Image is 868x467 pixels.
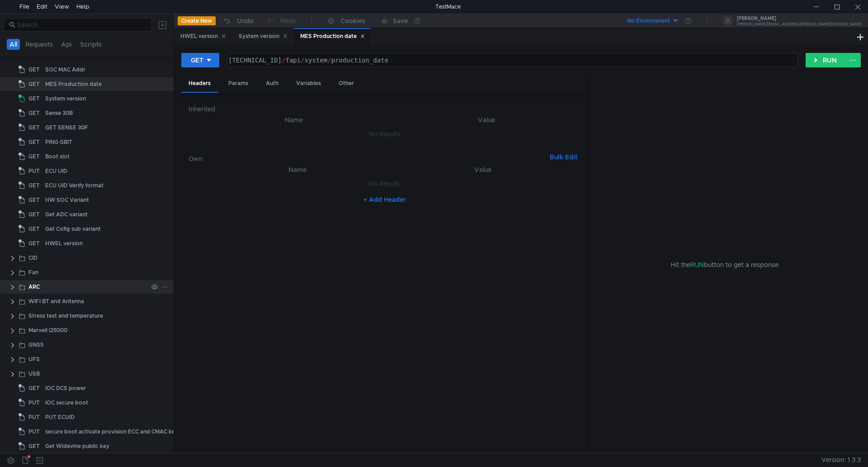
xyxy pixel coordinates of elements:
[17,20,146,30] input: Search...
[45,63,85,76] div: SOC MAC Addr
[28,92,40,105] span: GET
[77,39,104,50] button: Scripts
[45,410,75,424] div: PUT ECUID
[627,17,670,25] div: No Environment
[28,309,103,323] div: Stress test and temperature
[259,75,286,92] div: Auth
[58,39,75,50] button: Api
[616,14,679,28] button: No Environment
[45,92,86,105] div: System version
[45,77,102,91] div: MES Production date
[178,16,216,25] button: Create New
[7,39,20,50] button: All
[239,32,288,41] div: System version
[28,353,40,366] div: UFS
[806,53,846,67] button: RUN
[23,39,56,50] button: Requests
[45,121,88,134] div: GET SENSE 30F
[360,194,410,205] button: + Add Header
[196,114,392,125] th: Name
[28,367,40,381] div: USB
[392,114,581,125] th: Value
[28,179,40,192] span: GET
[28,135,40,149] span: GET
[45,135,72,149] div: PING GBIT
[180,32,226,41] div: HWEL version
[393,18,408,24] div: Save
[189,104,581,114] h6: Inherited
[216,14,260,28] button: Undo
[45,106,73,120] div: Sense 30B
[45,164,67,178] div: ECU UID
[45,179,104,192] div: ECU UID Verify format
[340,15,365,26] div: Cookies
[260,14,302,28] button: Redo
[28,295,84,308] div: WIFI BT and Antenna
[28,396,40,410] span: PUT
[45,193,89,207] div: HW SOC Variant
[45,396,88,410] div: IOC secure boot
[45,381,86,395] div: IOC DCS power
[28,324,67,337] div: Marvell I25000
[28,425,40,438] span: PUT
[289,75,328,92] div: Variables
[737,23,862,26] div: [PERSON_NAME][EMAIL_ADDRESS][PERSON_NAME][DOMAIN_NAME]
[28,222,40,236] span: GET
[368,180,401,188] nz-embed-empty: No Results
[28,439,40,453] span: GET
[28,410,40,424] span: PUT
[45,222,101,236] div: Get Cofig sub variant
[28,251,38,265] div: CID
[45,439,109,453] div: Get Widevine public key
[191,55,203,65] div: GET
[221,75,255,92] div: Params
[331,75,361,92] div: Other
[300,32,365,41] div: MES Production date
[28,106,40,120] span: GET
[203,164,392,175] th: Name
[28,164,40,178] span: PUT
[28,193,40,207] span: GET
[237,15,254,26] div: Undo
[28,77,40,91] span: GET
[690,261,704,269] span: RUN
[28,121,40,134] span: GET
[392,164,574,175] th: Value
[45,150,70,163] div: Boot slot
[28,338,44,352] div: GNSS
[368,130,401,138] nz-embed-empty: No Results
[821,453,861,467] span: Version: 1.3.3
[181,75,218,93] div: Headers
[45,425,181,438] div: secure boot activate provision ECC and CMAC keys
[28,208,40,221] span: GET
[45,208,88,221] div: Get ADC variant
[45,237,83,250] div: HWEL version
[671,260,778,270] span: Hit the button to get a response
[189,153,546,164] h6: Own
[28,381,40,395] span: GET
[181,53,219,67] button: GET
[28,63,40,76] span: GET
[280,15,296,26] div: Redo
[737,16,862,21] div: [PERSON_NAME]
[28,266,38,279] div: Fan
[546,152,581,162] button: Bulk Edit
[28,237,40,250] span: GET
[28,280,40,294] div: ARC
[28,150,40,163] span: GET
